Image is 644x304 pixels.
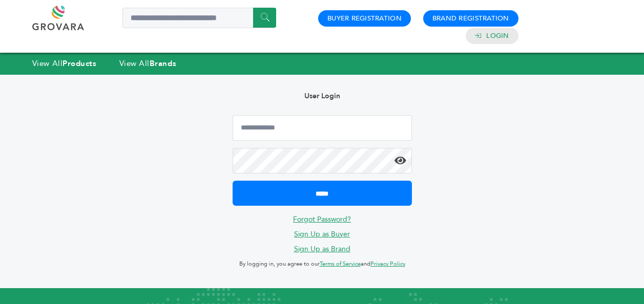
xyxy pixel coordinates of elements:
[63,58,96,69] strong: Products
[294,229,350,239] a: Sign Up as Buyer
[370,260,405,268] a: Privacy Policy
[233,148,412,173] input: Password
[233,115,412,141] input: Email Address
[119,58,177,69] a: View AllBrands
[432,14,509,23] a: Brand Registration
[233,258,412,270] p: By logging in, you agree to our and
[320,260,361,268] a: Terms of Service
[486,31,509,40] a: Login
[122,8,276,28] input: Search a product or brand...
[150,58,176,69] strong: Brands
[293,214,351,224] a: Forgot Password?
[304,91,340,101] b: User Login
[32,58,97,69] a: View AllProducts
[294,244,350,254] a: Sign Up as Brand
[327,14,402,23] a: Buyer Registration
